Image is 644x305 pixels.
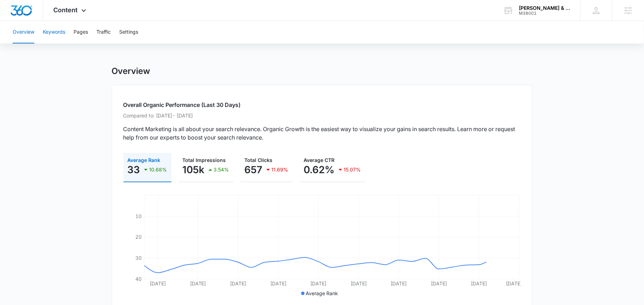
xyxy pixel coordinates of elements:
p: 657 [245,164,263,175]
tspan: [DATE] [270,280,286,286]
button: Keywords [43,21,65,43]
p: Content Marketing is all about your search relevance. Organic Growth is the easiest way to visual... [123,125,521,142]
tspan: [DATE] [506,280,522,286]
div: account name [519,5,570,11]
tspan: 40 [135,276,141,282]
span: Total Clicks [245,157,273,163]
h1: Overview [112,66,150,76]
p: 10.68% [149,167,167,172]
button: Pages [74,21,88,43]
span: Average Rank [128,157,161,163]
tspan: 20 [135,234,141,240]
p: 33 [128,164,140,175]
p: 15.07% [344,167,361,172]
span: Average Rank [306,290,338,296]
button: Settings [119,21,138,43]
tspan: [DATE] [230,280,246,286]
tspan: [DATE] [190,280,206,286]
tspan: [DATE] [150,280,166,286]
h2: Overall Organic Performance (Last 30 Days) [123,101,521,109]
tspan: [DATE] [310,280,326,286]
tspan: [DATE] [431,280,447,286]
tspan: 10 [135,213,141,219]
span: Content [54,6,78,14]
p: 0.62% [304,164,335,175]
p: 3.54% [214,167,229,172]
p: 105k [183,164,205,175]
tspan: [DATE] [391,280,407,286]
span: Average CTR [304,157,335,163]
p: Compared to: [DATE] - [DATE] [123,112,521,119]
button: Traffic [96,21,111,43]
tspan: [DATE] [471,280,487,286]
span: Total Impressions [183,157,226,163]
button: Overview [13,21,34,43]
tspan: [DATE] [350,280,366,286]
p: 11.69% [272,167,289,172]
tspan: 30 [135,255,141,261]
div: account id [519,11,570,16]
